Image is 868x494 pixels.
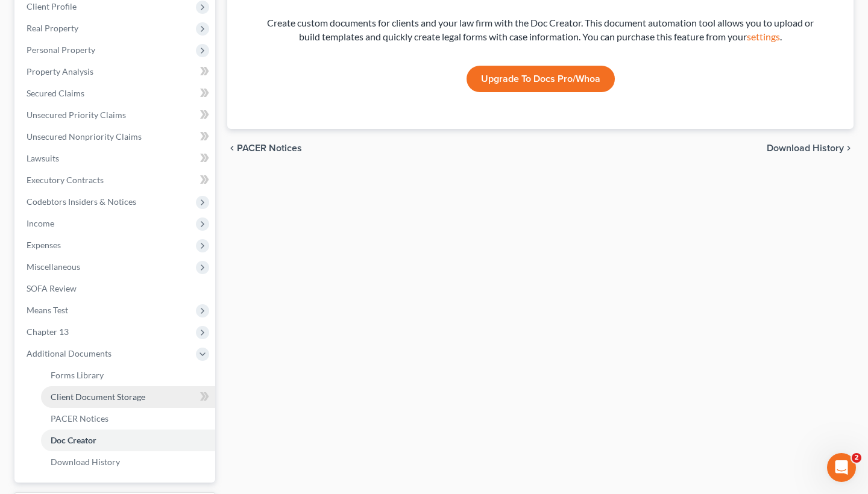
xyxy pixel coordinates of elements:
a: Lawsuits [17,148,215,169]
a: Client Document Storage [41,386,215,408]
a: PACER Notices [41,408,215,430]
a: Executory Contracts [17,169,215,191]
span: Unsecured Nonpriority Claims [27,131,142,142]
span: Income [27,218,54,228]
span: Client Profile [27,1,77,11]
a: Unsecured Nonpriority Claims [17,126,215,148]
span: Personal Property [27,45,95,55]
a: Property Analysis [17,61,215,83]
div: Create custom documents for clients and your law firm with the Doc Creator. This document automat... [261,16,820,44]
span: Unsecured Priority Claims [27,110,126,120]
i: chevron_right [844,143,854,153]
span: Forms Library [51,370,104,380]
span: Lawsuits [27,153,59,163]
span: Expenses [27,240,61,250]
a: Download History [41,451,215,473]
button: chevron_left PACER Notices [227,143,302,153]
span: Miscellaneous [27,261,80,272]
span: Secured Claims [27,88,84,98]
span: Property Analysis [27,66,93,77]
span: Executory Contracts [27,175,104,185]
span: Client Document Storage [51,392,145,402]
span: Download History [767,143,844,153]
a: Doc Creator [41,430,215,451]
span: PACER Notices [51,413,108,424]
a: Unsecured Priority Claims [17,104,215,126]
span: Download History [51,457,120,467]
a: Upgrade to Docs Pro/Whoa [467,66,615,92]
span: Doc Creator [51,435,96,445]
span: Additional Documents [27,348,112,358]
i: chevron_left [227,143,237,153]
a: Secured Claims [17,83,215,104]
span: 2 [852,453,861,463]
a: Forms Library [41,364,215,386]
span: Codebtors Insiders & Notices [27,196,136,207]
button: Download History chevron_right [767,143,854,153]
span: Chapter 13 [27,327,69,337]
span: Real Property [27,23,78,33]
a: SOFA Review [17,278,215,299]
iframe: Intercom live chat [827,453,856,482]
a: settings [747,31,780,42]
span: SOFA Review [27,283,77,293]
span: Means Test [27,305,68,315]
span: PACER Notices [237,143,302,153]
